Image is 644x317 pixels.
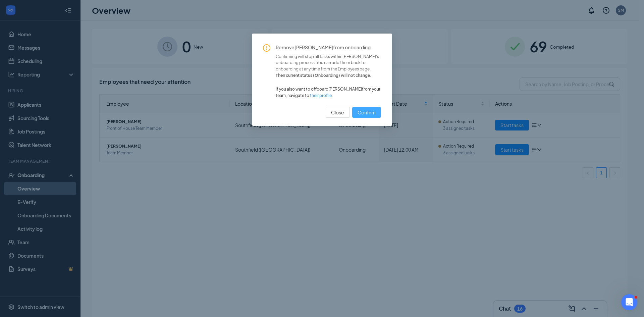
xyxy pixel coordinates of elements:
[621,294,637,310] iframe: Intercom live chat
[358,109,376,116] span: Confirm
[352,107,381,118] button: Confirm
[326,107,350,118] button: Close
[310,93,332,98] a: their profile
[276,44,381,51] span: Remove [PERSON_NAME] from onboarding
[276,86,381,99] span: If you also want to offboard [PERSON_NAME] from your team, navigate to .
[276,54,381,73] span: Confirming will stop all tasks within [PERSON_NAME] 's onboarding process. You can add them back ...
[263,44,270,52] span: exclamation-circle
[331,109,344,116] span: Close
[276,72,381,79] span: Their current status ( Onboarding ) will not change.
